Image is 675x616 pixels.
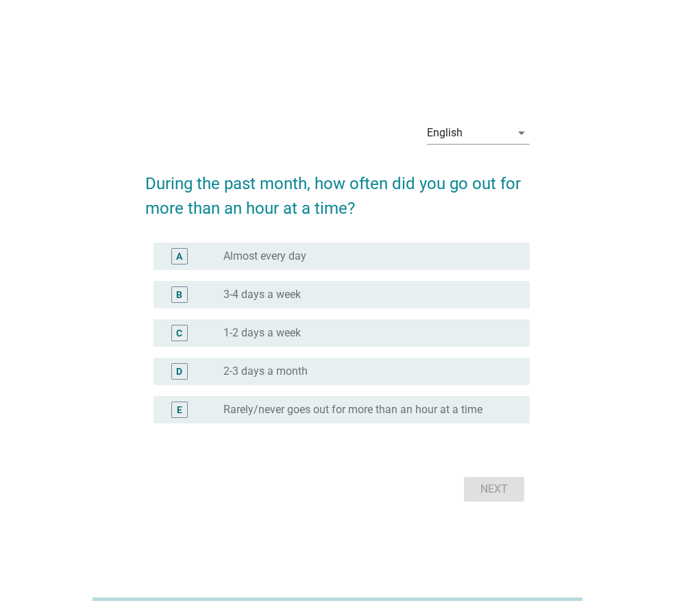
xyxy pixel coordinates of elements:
div: A [176,249,182,263]
div: B [176,287,182,301]
label: Almost every day [223,249,306,263]
i: arrow_drop_down [513,125,530,141]
label: Rarely/never goes out for more than an hour at a time [223,403,482,417]
div: E [177,402,182,417]
div: C [176,325,182,340]
div: D [176,364,182,378]
label: 3-4 days a week [223,288,301,301]
div: English [427,127,463,139]
label: 2-3 days a month [223,365,308,378]
label: 1-2 days a week [223,326,301,340]
h2: During the past month, how often did you go out for more than an hour at a time? [145,158,530,221]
